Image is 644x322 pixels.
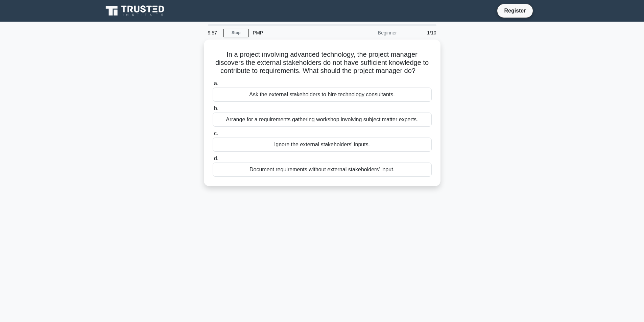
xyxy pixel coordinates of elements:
[213,88,432,102] div: Ask the external stakeholders to hire technology consultants.
[342,26,401,40] div: Beginner
[223,29,249,37] a: Stop
[214,155,218,161] span: d.
[214,130,218,136] span: c.
[500,6,530,15] a: Register
[401,26,440,40] div: 1/10
[212,50,432,75] h5: In a project involving advanced technology, the project manager discovers the external stakeholde...
[213,138,432,152] div: Ignore the external stakeholders' inputs.
[213,113,432,127] div: Arrange for a requirements gathering workshop involving subject matter experts.
[214,80,218,86] span: a.
[214,105,218,111] span: b.
[213,163,432,177] div: Document requirements without external stakeholders' input.
[204,26,223,40] div: 9:57
[249,26,342,40] div: PMP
